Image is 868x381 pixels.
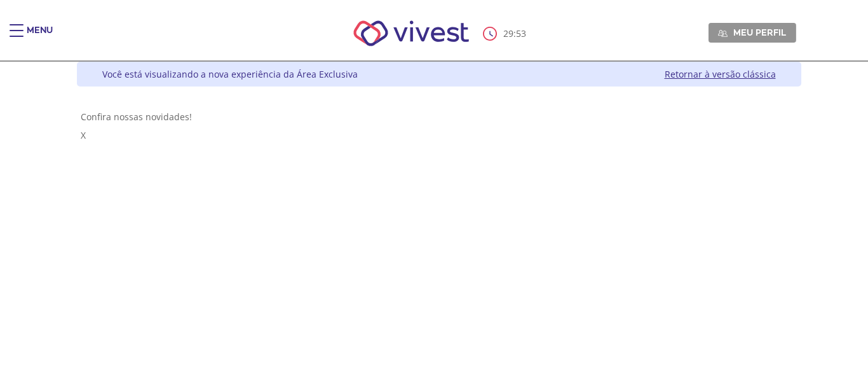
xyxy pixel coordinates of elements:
span: 29 [503,27,513,39]
div: Menu [27,24,53,50]
div: : [483,27,529,41]
a: Retornar à versão clássica [665,68,776,80]
div: Você está visualizando a nova experiência da Área Exclusiva [102,68,358,80]
a: Meu perfil [709,23,796,42]
span: Meu perfil [733,27,786,38]
div: Confira nossas novidades! [81,111,797,123]
span: 53 [516,27,526,39]
img: Vivest [339,6,484,60]
div: Vivest [67,62,801,381]
img: Meu perfil [718,29,728,38]
span: X [81,129,86,141]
